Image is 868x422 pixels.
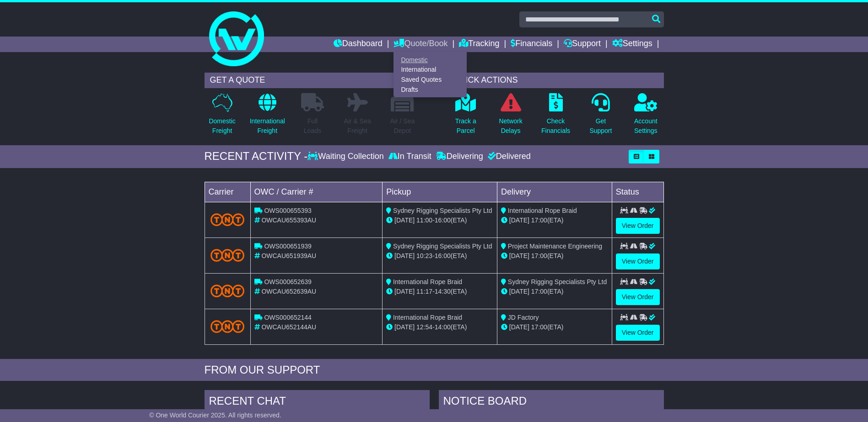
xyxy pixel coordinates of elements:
a: Financials [511,37,552,52]
a: Track aParcel [455,93,477,141]
span: 17:00 [531,216,547,224]
div: (ETA) [501,287,608,296]
p: Air & Sea Freight [344,116,371,136]
div: GET A QUOTE [205,73,421,88]
div: (ETA) [501,322,608,332]
a: View Order [616,253,660,269]
a: Domestic [394,55,466,65]
div: (ETA) [501,251,608,261]
p: Domestic Freight [209,116,235,136]
span: 14:30 [435,288,451,295]
a: View Order [616,289,660,305]
a: NetworkDelays [498,93,523,141]
div: Delivering [434,152,485,162]
a: AccountSettings [634,93,658,141]
span: JD Factory [508,314,539,321]
img: TNT_Domestic.png [210,320,245,332]
a: Settings [612,37,652,52]
img: TNT_Domestic.png [210,249,245,261]
a: View Order [616,325,660,341]
span: OWCAU652144AU [261,323,316,331]
span: © One World Courier 2025. All rights reserved. [149,411,281,419]
span: [DATE] [394,216,415,224]
span: Sydney Rigging Specialists Pty Ltd [393,207,492,214]
span: OWCAU652639AU [261,288,316,295]
div: - (ETA) [386,287,493,296]
td: Status [612,182,663,202]
div: - (ETA) [386,251,493,261]
span: OWCAU651939AU [261,252,316,259]
span: 12:54 [416,323,432,331]
span: International Rope Braid [393,314,462,321]
div: Waiting Collection [307,152,386,162]
a: International [394,65,466,75]
span: 16:00 [435,216,451,224]
span: Sydney Rigging Specialists Pty Ltd [508,278,607,285]
div: QUICK ACTIONS [448,73,664,88]
div: RECENT CHAT [205,390,430,415]
p: Full Loads [301,116,324,136]
span: [DATE] [394,323,415,331]
p: Air / Sea Depot [390,116,415,136]
p: Network Delays [499,116,522,136]
span: OWS000652144 [264,314,312,321]
span: OWS000652639 [264,278,312,285]
td: Carrier [205,182,250,202]
p: Track a Parcel [455,116,476,136]
div: - (ETA) [386,322,493,332]
span: OWCAU655393AU [261,216,316,224]
td: Delivery [497,182,612,202]
span: [DATE] [394,288,415,295]
span: [DATE] [509,252,529,259]
p: Account Settings [634,116,658,136]
a: CheckFinancials [541,93,571,141]
a: Dashboard [334,37,383,52]
span: International Rope Braid [508,207,577,214]
a: Drafts [394,84,466,95]
a: Tracking [459,37,499,52]
div: (ETA) [501,216,608,225]
a: Saved Quotes [394,75,466,85]
a: Support [564,37,601,52]
span: 14:00 [435,323,451,331]
div: Delivered [485,152,531,162]
div: NOTICE BOARD [439,390,664,415]
td: Pickup [383,182,497,202]
span: Project Maintenance Engineering [508,243,602,250]
div: In Transit [386,152,434,162]
a: Quote/Book [394,37,447,52]
p: Get Support [589,116,612,136]
div: - (ETA) [386,216,493,225]
a: GetSupport [589,93,612,141]
div: Quote/Book [394,52,467,97]
a: View Order [616,218,660,234]
span: 17:00 [531,288,547,295]
span: 17:00 [531,323,547,331]
span: International Rope Braid [393,278,462,285]
div: RECENT ACTIVITY - [205,150,308,163]
span: [DATE] [509,323,529,331]
span: [DATE] [394,252,415,259]
span: [DATE] [509,216,529,224]
span: OWS000655393 [264,207,312,214]
a: InternationalFreight [249,93,286,141]
a: DomesticFreight [208,93,236,141]
img: TNT_Domestic.png [210,285,245,297]
span: OWS000651939 [264,243,312,250]
td: OWC / Carrier # [250,182,383,202]
span: Sydney Rigging Specialists Pty Ltd [393,243,492,250]
span: 11:00 [416,216,432,224]
span: 16:00 [435,252,451,259]
img: TNT_Domestic.png [210,213,245,226]
span: [DATE] [509,288,529,295]
span: 11:17 [416,288,432,295]
span: 10:23 [416,252,432,259]
p: Check Financials [541,116,570,136]
div: FROM OUR SUPPORT [205,364,664,377]
span: 17:00 [531,252,547,259]
p: International Freight [250,116,285,136]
